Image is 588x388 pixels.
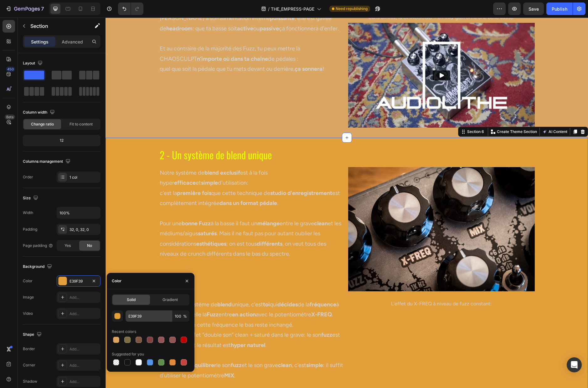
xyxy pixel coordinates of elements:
strong: fuzz [125,344,136,351]
button: 7 [3,3,47,15]
div: Recent colors [112,329,136,334]
div: Image [23,294,34,300]
iframe: Design area [106,18,588,388]
strong: équilibrer [86,344,111,351]
p: L'effet du X-FREQ à niveau de fuzz constant: [243,282,429,291]
p: Create Theme Section [391,111,431,117]
div: Video [23,311,33,316]
strong: clean [173,344,186,351]
p: Il n’y a pas l’effet “double son” clean + saturé dans le grave: le son est bien et le résultat est . [54,312,240,333]
strong: clean [209,202,222,209]
button: Publish [546,3,573,15]
img: Alt image [243,5,429,110]
span: Yes [64,243,71,248]
div: Suggested for you [112,351,144,357]
div: Color [23,278,33,284]
div: Add... [70,346,99,352]
p: quel que soit la pédale que tu mets devant ou derrière, ! [54,46,240,56]
button: AI Content [436,110,463,118]
p: Ensuite pour le son et le son grave , c’est : il suffit d’utiliser le potentiomètre . [54,343,240,363]
strong: blend exclusif [99,152,135,159]
div: Section 6 [360,111,380,117]
div: Corner [23,362,35,368]
p: Advanced [62,38,83,45]
div: Border [23,346,35,352]
span: % [183,314,187,319]
strong: hyper naturel [125,324,160,331]
span: Gradient [162,297,178,303]
span: THE_EMPRESS-PAGE [271,6,314,12]
strong: esthétiques [91,223,121,230]
div: Open Intercom Messenger [567,357,582,372]
div: Background [23,263,53,271]
strong: mélange [152,202,174,209]
span: / [268,6,270,12]
img: gempages_553395446198830277-14df4774-99ea-4736-8654-39d3ca79dc3e.jpg [243,150,429,274]
div: Shape [23,330,43,339]
strong: bonne Fuzz [76,202,105,209]
span: Need republishing [336,6,368,12]
strong: n’importe où dans ta chaîne [91,38,162,45]
strong: Fuzz [101,294,113,300]
div: Add... [70,379,99,385]
strong: passive [154,8,173,14]
strong: toi [157,283,164,290]
input: Auto [57,207,100,218]
span: Solid [127,297,136,303]
strong: première fois [71,172,106,179]
strong: simple [201,344,218,351]
button: Save [523,3,544,15]
div: Beta [5,115,15,120]
strong: X-FREQ [206,294,226,300]
strong: saturés [92,212,111,219]
strong: simple [95,162,112,169]
div: E39F39 [70,278,88,284]
div: Columns management [23,157,72,166]
div: 32, 0, 32, 0 [70,227,99,232]
div: Color [112,278,121,284]
div: Add... [70,311,99,317]
div: 1 col [70,175,99,180]
strong: dans un format pédale [114,182,172,189]
div: Add... [70,295,99,300]
strong: fréquence [204,283,231,290]
strong: ça sonnera [189,48,217,55]
p: Settings [31,38,49,45]
div: Add... [70,363,99,368]
span: No [87,243,92,248]
strong: décides [172,283,192,290]
div: 450 [6,67,15,72]
div: Size [23,194,39,202]
span: Save [529,6,539,12]
p: Pour une à la basse il faut un entre le grave et les médiums/aigus . Mais il ne faut pas pour aut... [54,201,240,242]
strong: en action [126,294,150,300]
button: Play [327,53,345,63]
strong: headroom [61,8,87,14]
div: Padding [23,227,37,232]
strong: différents [151,223,177,230]
p: Notre système de est à la fois hyper et d'utilisation: [54,150,240,171]
p: c’est la que cette technique de est complètement intégrée . [54,171,240,191]
div: Layout [23,59,44,68]
div: Column width [23,108,56,117]
strong: active [132,8,148,14]
h2: 2 - Un système de blend unique [54,130,429,145]
div: Publish [552,6,567,12]
strong: présent [65,324,85,331]
div: Shadow [23,379,37,384]
div: Page padding [23,243,53,248]
strong: blend [112,283,126,290]
p: 7 [41,5,44,13]
input: Eg: FFFFFF [126,310,172,322]
span: Fit to content [70,121,93,127]
strong: efficace [69,162,90,169]
div: Width [23,210,33,216]
div: Order [23,174,33,180]
p: Avec notre système de unique, c’est qui de la à partir de laquelle la entre avec le potentiomètre... [54,282,240,312]
strong: fuzz [216,314,227,321]
p: Section [30,22,82,30]
p: Et au contraire de la majorité des Fuzz, tu peux mettre la CHAOSCULPT de pédales : [54,26,240,46]
strong: studio d'enregistrement [165,172,227,179]
strong: MIX [119,355,129,361]
div: 12 [24,136,99,145]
